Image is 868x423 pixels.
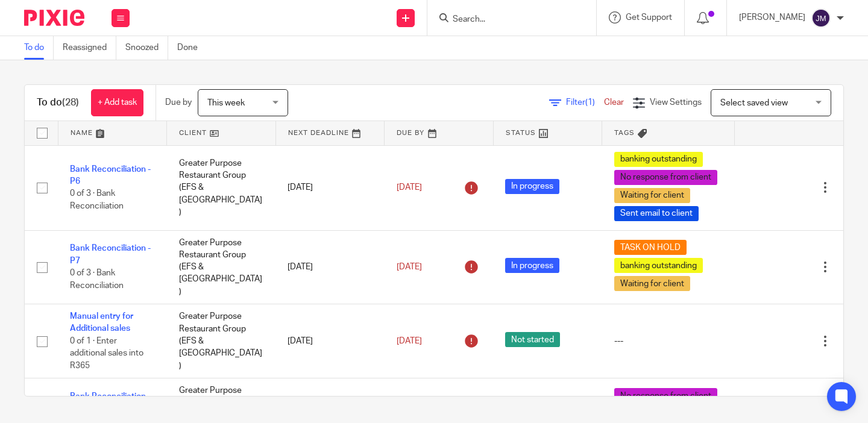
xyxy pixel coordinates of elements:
h1: To do [37,96,79,109]
span: Get Support [626,13,672,22]
div: --- [614,335,723,347]
span: No response from client [614,170,717,185]
span: In progress [505,258,559,273]
td: [DATE] [275,230,385,304]
span: (1) [585,98,595,107]
a: Snoozed [125,36,168,60]
span: Select saved view [720,99,788,107]
span: Waiting for client [614,188,690,203]
span: Sent email to client [614,206,699,221]
span: banking outstanding [614,152,703,167]
span: banking outstanding [614,258,703,273]
span: This week [207,99,245,107]
span: Filter [566,98,604,107]
span: Tags [614,130,635,136]
a: To do [24,36,54,60]
a: Bank Reconciliation - P8 [70,392,151,413]
span: No response from client [614,388,717,403]
span: Waiting for client [614,276,690,291]
img: svg%3E [811,8,831,28]
span: View Settings [650,98,702,107]
span: 0 of 3 · Bank Reconciliation [70,190,124,211]
a: Bank Reconciliation - P6 [70,165,151,186]
td: [DATE] [275,145,385,230]
span: In progress [505,179,559,194]
span: [DATE] [397,337,422,345]
span: 0 of 3 · Bank Reconciliation [70,269,124,290]
span: Not started [505,332,560,347]
a: Manual entry for Additional sales [70,312,133,333]
a: Reassigned [63,36,116,60]
p: [PERSON_NAME] [739,11,805,23]
span: TASK ON HOLD [614,240,687,255]
td: Greater Purpose Restaurant Group (EFS & [GEOGRAPHIC_DATA]) [167,145,276,230]
td: [DATE] [275,304,385,378]
span: 0 of 1 · Enter additional sales into R365 [70,337,143,370]
td: Greater Purpose Restaurant Group (EFS & [GEOGRAPHIC_DATA]) [167,230,276,304]
input: Search [451,14,560,25]
a: + Add task [91,89,143,116]
span: [DATE] [397,263,422,271]
p: Due by [165,96,192,108]
span: [DATE] [397,183,422,192]
a: Bank Reconciliation - P7 [70,244,151,265]
a: Done [177,36,207,60]
span: (28) [62,98,79,107]
a: Clear [604,98,624,107]
img: Pixie [24,10,84,26]
td: Greater Purpose Restaurant Group (EFS & [GEOGRAPHIC_DATA]) [167,304,276,378]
